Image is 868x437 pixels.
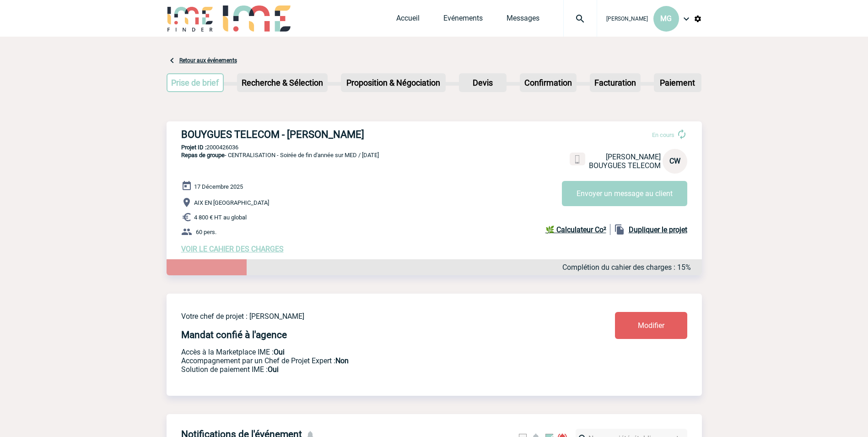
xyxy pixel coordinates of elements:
h4: Mandat confié à l'agence [181,329,287,340]
span: 60 pers. [196,229,216,235]
p: Facturation [591,74,640,91]
a: Accueil [396,14,420,27]
span: En cours [652,131,674,138]
b: Non [335,356,349,365]
p: Confirmation [521,74,576,91]
button: Envoyer un message au client [562,181,687,206]
a: Messages [507,14,539,27]
span: CW [669,157,680,165]
a: 🌿 Calculateur Co² [545,224,610,235]
span: AIX EN [GEOGRAPHIC_DATA] [194,199,269,206]
span: BOUYGUES TELECOM [589,161,661,170]
span: - CENTRALISATION - Soirée de fin d'année sur MED / [DATE] [181,152,379,158]
span: MG [660,14,672,23]
img: file_copy-black-24dp.png [614,224,625,235]
span: [PERSON_NAME] [606,16,648,22]
p: Votre chef de projet : [PERSON_NAME] [181,312,561,321]
p: Proposition & Négociation [342,74,445,91]
p: Conformité aux process achat client, Prise en charge de la facturation, Mutualisation de plusieur... [181,365,561,374]
span: [PERSON_NAME] [606,153,661,161]
span: 17 Décembre 2025 [194,183,243,190]
b: Oui [268,365,279,374]
p: Recherche & Sélection [238,74,327,91]
p: Prestation payante [181,356,561,365]
a: VOIR LE CAHIER DES CHARGES [181,245,284,253]
img: portable.png [573,155,582,164]
p: Devis [460,74,506,91]
span: 4 800 € HT au global [194,214,247,221]
p: Paiement [655,74,701,91]
b: Projet ID : [181,144,206,151]
a: Evénements [443,14,483,27]
a: Retour aux événements [179,57,237,64]
b: Dupliquer le projet [629,225,687,234]
p: Prise de brief [167,74,223,91]
b: Oui [274,348,285,356]
b: 🌿 Calculateur Co² [545,225,606,234]
p: 2000426036 [167,144,702,151]
img: IME-Finder [167,5,214,32]
span: Modifier [638,321,664,330]
p: Accès à la Marketplace IME : [181,348,561,356]
h3: BOUYGUES TELECOM - [PERSON_NAME] [181,129,456,140]
span: Repas de groupe [181,152,225,158]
